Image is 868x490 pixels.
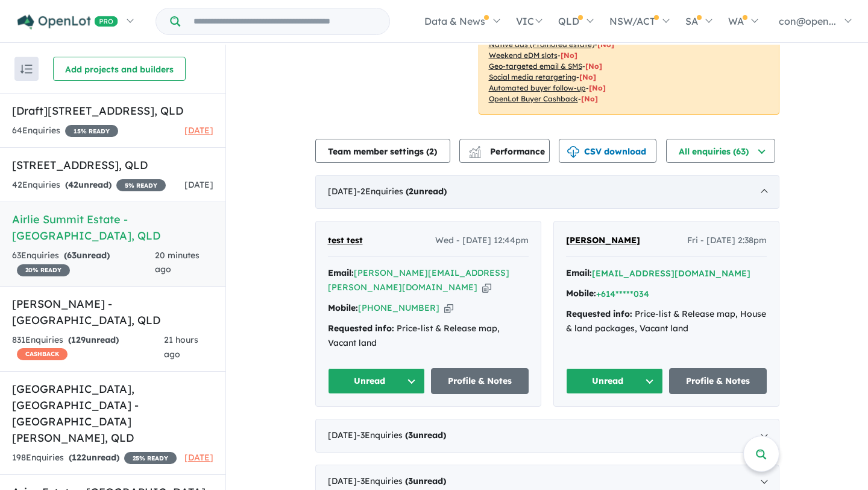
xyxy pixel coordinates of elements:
[328,368,426,394] button: Unread
[12,124,118,138] div: 64 Enquir ies
[406,186,447,197] strong: ( unread)
[65,179,112,190] strong: ( unread)
[155,250,200,275] span: 20 minutes ago
[17,348,68,360] span: CASHBACK
[779,15,836,27] span: con@open...
[459,139,550,163] button: Performance
[164,334,198,360] span: 21 hours ago
[357,430,446,441] span: - 3 Enquir ies
[469,150,481,157] img: bar-chart.svg
[68,334,119,345] strong: ( unread)
[489,94,578,103] u: OpenLot Buyer Cashback
[431,368,529,394] a: Profile & Notes
[328,235,363,246] span: test test
[471,146,545,157] span: Performance
[328,323,394,334] strong: Requested info:
[12,103,213,119] h5: [Draft] [STREET_ADDRESS] , QLD
[566,288,596,299] strong: Mobile:
[409,186,414,197] span: 2
[12,157,213,173] h5: [STREET_ADDRESS] , QLD
[17,264,70,276] span: 20 % READY
[566,235,640,246] span: [PERSON_NAME]
[184,452,213,463] span: [DATE]
[579,72,596,81] span: [No]
[489,40,594,49] u: Native ads (Promoted estate)
[12,333,164,362] div: 831 Enquir ies
[116,179,166,191] span: 5 % READY
[12,249,155,278] div: 63 Enquir ies
[72,452,86,463] span: 122
[53,57,186,81] button: Add projects and builders
[184,179,213,190] span: [DATE]
[405,476,446,486] strong: ( unread)
[566,308,632,319] strong: Requested info:
[408,476,413,486] span: 3
[64,250,110,261] strong: ( unread)
[328,234,363,248] a: test test
[20,65,33,74] img: sort.svg
[12,178,166,192] div: 42 Enquir ies
[408,430,413,441] span: 3
[429,146,434,157] span: 2
[566,234,640,248] a: [PERSON_NAME]
[358,302,439,313] a: [PHONE_NUMBER]
[68,179,78,190] span: 42
[687,234,767,248] span: Fri - [DATE] 2:38pm
[12,381,213,446] h5: [GEOGRAPHIC_DATA], [GEOGRAPHIC_DATA] - [GEOGRAPHIC_DATA][PERSON_NAME] , QLD
[67,250,77,261] span: 63
[581,94,598,103] span: [No]
[315,419,779,453] div: [DATE]
[566,368,664,394] button: Unread
[328,267,509,293] a: [PERSON_NAME][EMAIL_ADDRESS][PERSON_NAME][DOMAIN_NAME]
[567,146,579,158] img: download icon
[489,83,586,92] u: Automated buyer follow-up
[65,125,118,137] span: 15 % READY
[357,476,446,486] span: - 3 Enquir ies
[405,430,446,441] strong: ( unread)
[592,267,750,280] button: [EMAIL_ADDRESS][DOMAIN_NAME]
[71,334,86,345] span: 129
[489,62,582,71] u: Geo-targeted email & SMS
[328,267,354,278] strong: Email:
[328,322,529,351] div: Price-list & Release map, Vacant land
[469,146,480,153] img: line-chart.svg
[184,125,213,136] span: [DATE]
[17,14,118,30] img: Openlot PRO Logo White
[315,175,779,209] div: [DATE]
[566,307,767,336] div: Price-list & Release map, House & land packages, Vacant land
[444,302,453,314] button: Copy
[12,211,213,244] h5: Airlie Summit Estate - [GEOGRAPHIC_DATA] , QLD
[589,83,606,92] span: [No]
[559,139,656,163] button: CSV download
[669,368,767,394] a: Profile & Notes
[328,302,358,313] strong: Mobile:
[12,296,213,328] h5: [PERSON_NAME] - [GEOGRAPHIC_DATA] , QLD
[489,72,576,81] u: Social media retargeting
[585,62,602,71] span: [No]
[561,51,577,60] span: [No]
[666,139,775,163] button: All enquiries (63)
[482,281,491,294] button: Copy
[69,452,119,463] strong: ( unread)
[597,40,614,49] span: [No]
[124,452,177,464] span: 25 % READY
[357,186,447,197] span: - 2 Enquir ies
[183,8,387,34] input: Try estate name, suburb, builder or developer
[489,51,558,60] u: Weekend eDM slots
[12,451,177,465] div: 198 Enquir ies
[435,234,529,248] span: Wed - [DATE] 12:44pm
[566,267,592,278] strong: Email:
[315,139,450,163] button: Team member settings (2)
